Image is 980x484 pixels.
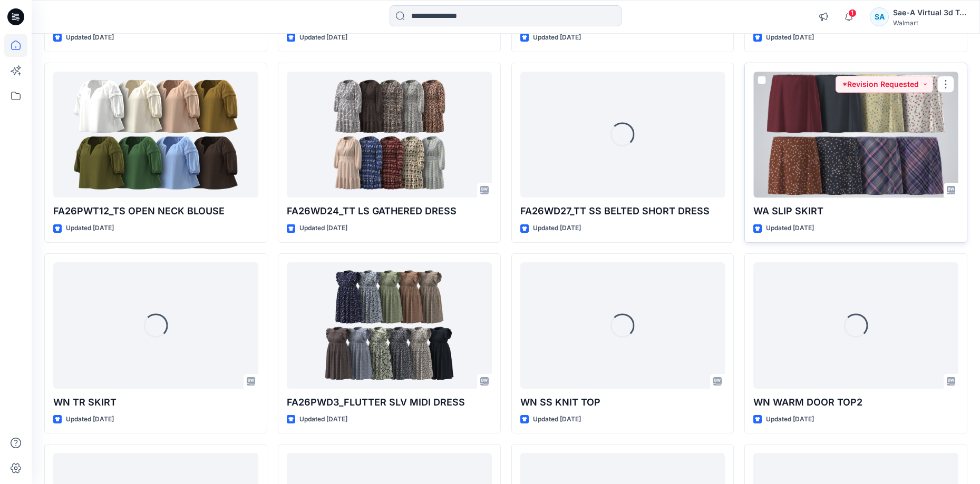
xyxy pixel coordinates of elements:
[766,414,814,425] p: Updated [DATE]
[299,32,347,43] p: Updated [DATE]
[66,414,114,425] p: Updated [DATE]
[753,204,958,219] p: WA SLIP SKIRT
[520,395,725,410] p: WN SS KNIT TOP
[753,395,958,410] p: WN WARM DOOR TOP2
[287,72,492,198] a: FA26WD24_TT LS GATHERED DRESS
[287,262,492,389] a: FA26PWD3_FLUTTER SLV MIDI DRESS
[287,395,492,410] p: FA26PWD3_FLUTTER SLV MIDI DRESS
[287,204,492,219] p: FA26WD24_TT LS GATHERED DRESS
[893,19,967,27] div: Walmart
[53,395,258,410] p: WN TR SKIRT
[520,204,725,219] p: FA26WD27_TT SS BELTED SHORT DRESS
[66,32,114,43] p: Updated [DATE]
[766,223,814,234] p: Updated [DATE]
[766,32,814,43] p: Updated [DATE]
[53,204,258,219] p: FA26PWT12_TS OPEN NECK BLOUSE
[66,223,114,234] p: Updated [DATE]
[299,223,347,234] p: Updated [DATE]
[848,9,857,17] span: 1
[533,223,581,234] p: Updated [DATE]
[53,72,258,198] a: FA26PWT12_TS OPEN NECK BLOUSE
[893,6,967,19] div: Sae-A Virtual 3d Team
[299,414,347,425] p: Updated [DATE]
[753,72,958,198] a: WA SLIP SKIRT
[533,32,581,43] p: Updated [DATE]
[870,7,889,26] div: SA
[533,414,581,425] p: Updated [DATE]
